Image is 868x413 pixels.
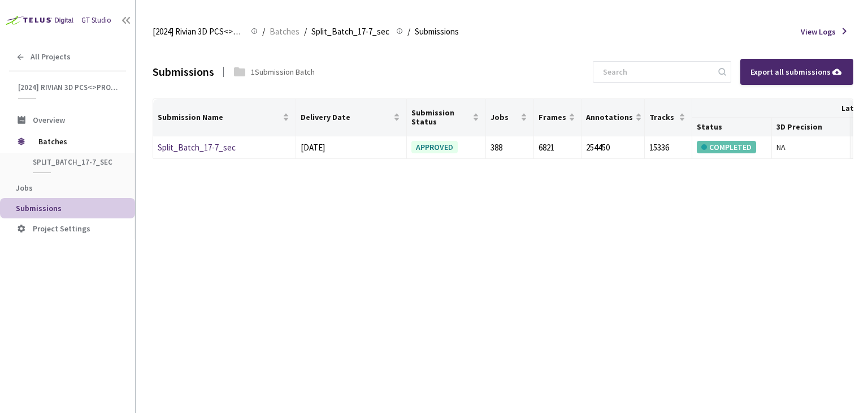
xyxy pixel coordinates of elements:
[407,99,486,136] th: Submission Status
[491,141,528,154] div: 388
[649,113,676,122] span: Tracks
[18,83,119,92] span: [2024] Rivian 3D PCS<>Production
[38,130,116,153] span: Batches
[411,108,470,126] span: Submission Status
[158,142,236,153] a: Split_Batch_17-7_sec
[158,113,280,122] span: Submission Name
[407,25,410,38] li: /
[153,99,296,136] th: Submission Name
[596,62,717,82] input: Search
[33,115,65,125] span: Overview
[153,25,244,38] span: [2024] Rivian 3D PCS<>Production
[776,141,846,153] div: NA
[801,25,836,38] span: View Logs
[649,141,687,154] div: 15336
[692,118,771,136] th: Status
[411,141,458,153] div: APPROVED
[697,141,756,153] div: COMPLETED
[16,183,33,193] span: Jobs
[262,25,265,38] li: /
[296,99,407,136] th: Delivery Date
[251,66,315,78] div: 1 Submission Batch
[33,223,90,234] span: Project Settings
[486,99,533,136] th: Jobs
[581,99,645,136] th: Annotations
[415,25,459,38] span: Submissions
[301,141,402,154] div: [DATE]
[33,157,116,167] span: Split_Batch_17-7_sec
[304,25,307,38] li: /
[491,113,518,122] span: Jobs
[153,63,214,80] div: Submissions
[772,118,851,136] th: 3D Precision
[586,113,633,122] span: Annotations
[16,203,62,213] span: Submissions
[750,66,843,78] div: Export all submissions
[301,113,391,122] span: Delivery Date
[645,99,692,136] th: Tracks
[81,15,111,26] div: GT Studio
[534,99,581,136] th: Frames
[539,141,576,154] div: 6821
[311,25,389,38] span: Split_Batch_17-7_sec
[586,141,640,154] div: 254450
[539,113,566,122] span: Frames
[31,52,71,62] span: All Projects
[270,25,300,38] span: Batches
[267,25,302,37] a: Batches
